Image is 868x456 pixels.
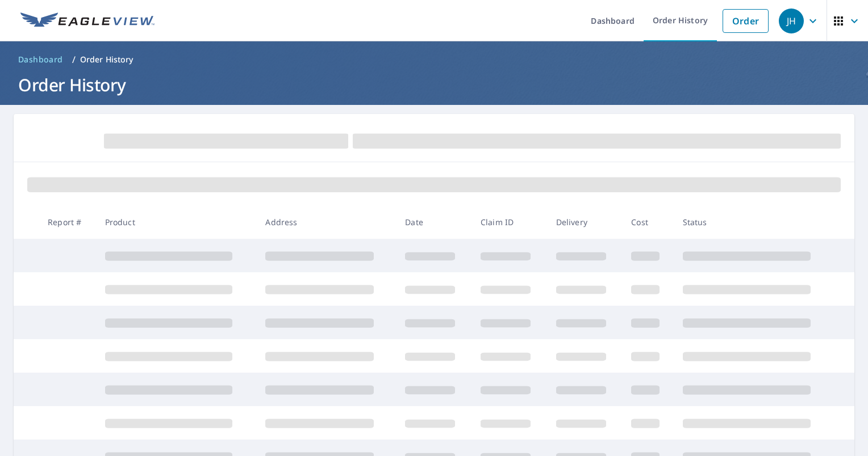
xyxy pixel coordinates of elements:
th: Status [674,205,834,239]
th: Address [256,205,396,239]
a: Order [723,9,769,33]
h1: Order History [14,73,854,96]
th: Product [96,205,257,239]
p: Order History [80,54,133,65]
div: JH [779,9,804,33]
a: Dashboard [14,50,68,69]
img: EV Logo [20,12,155,29]
th: Report # [39,205,96,239]
nav: breadcrumb [14,50,854,69]
span: Dashboard [18,54,63,65]
li: / [72,53,76,66]
th: Date [396,205,471,239]
th: Cost [622,205,673,239]
th: Claim ID [471,205,547,239]
th: Delivery [547,205,623,239]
